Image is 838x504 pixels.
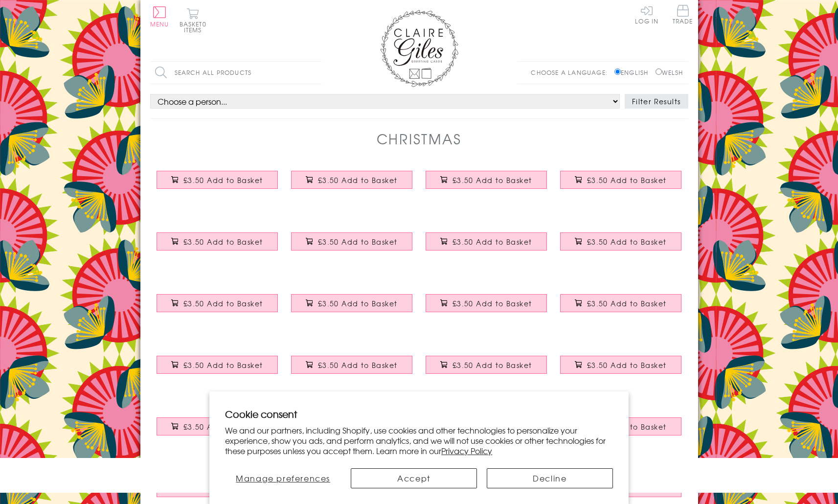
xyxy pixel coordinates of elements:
label: Welsh [656,68,683,77]
span: £3.50 Add to Basket [453,237,532,247]
span: £3.50 Add to Basket [587,360,667,370]
a: Christmas Card, Seasons Greetings Wreath, text foiled in shiny gold £3.50 Add to Basket [285,225,419,267]
button: £3.50 Add to Basket [426,232,547,251]
span: 0 items [184,20,206,34]
span: £3.50 Add to Basket [183,360,263,370]
a: Christmas Card, Brother Subuteo and Cars, text foiled in shiny gold £3.50 Add to Basket [285,348,419,390]
a: Christmas Card, Fairies on Pink, text foiled in shiny gold £3.50 Add to Basket [554,163,688,206]
a: Trade [673,5,693,26]
button: £3.50 Add to Basket [426,294,547,312]
a: Christmas Card, Dad Jumpers & Mittens, text foiled in shiny gold £3.50 Add to Basket [285,287,419,329]
input: Search all products [150,62,321,84]
a: Christmas Card, Daughter Fairies on Pink, text foiled in shiny gold £3.50 Add to Basket [150,348,285,390]
p: We and our partners, including Shopify, use cookies and other technologies to personalize your ex... [225,425,613,456]
a: Privacy Policy [441,445,492,457]
span: £3.50 Add to Basket [453,360,532,370]
button: Basket0 items [180,8,206,33]
button: £3.50 Add to Basket [426,171,547,189]
button: £3.50 Add to Basket [157,356,278,374]
span: £3.50 Add to Basket [587,237,667,247]
img: Claire Giles Greetings Cards [380,10,458,87]
span: £3.50 Add to Basket [587,175,667,185]
a: Christmas Card, Jumpers & Mittens, text foiled in shiny gold £3.50 Add to Basket [419,163,554,206]
a: Christmas Card, Sleigh and Snowflakes, text foiled in shiny gold £3.50 Add to Basket [150,225,285,267]
button: Filter Results [625,94,688,109]
a: Christmas Card, Flamingoes and Holly, text foiled in shiny gold £3.50 Add to Basket [419,225,554,267]
p: Choose a language: [531,68,612,77]
button: Manage preferences [225,468,341,488]
span: £3.50 Add to Basket [318,175,398,185]
span: £3.50 Add to Basket [183,298,263,308]
button: £3.50 Add to Basket [291,171,412,189]
span: £3.50 Add to Basket [453,298,532,308]
label: English [614,68,653,77]
h1: Christmas [377,129,462,149]
button: £3.50 Add to Basket [560,294,681,312]
span: £3.50 Add to Basket [318,298,398,308]
button: £3.50 Add to Basket [560,356,681,374]
button: Menu [150,6,169,27]
input: Welsh [656,69,662,75]
button: £3.50 Add to Basket [157,417,278,435]
h2: Cookie consent [225,407,613,421]
a: Christmas Card, Subuteo and Santa hats, text foiled in shiny gold £3.50 Add to Basket [554,225,688,267]
button: £3.50 Add to Basket [291,356,412,374]
span: £3.50 Add to Basket [318,237,398,247]
button: £3.50 Add to Basket [291,232,412,251]
span: £3.50 Add to Basket [183,175,263,185]
button: £3.50 Add to Basket [560,232,681,251]
a: Christmas Card, Mam Bright Holly, text foiled in shiny gold £3.50 Add to Basket [150,287,285,329]
a: Christmas Card, Grandma Sleigh and Snowflakes, text foiled in shiny gold £3.50 Add to Basket [554,348,688,390]
a: Christmas Card, Trees and Baubles, text foiled in shiny gold £3.50 Add to Basket [150,163,285,206]
button: Accept [351,468,477,488]
span: £3.50 Add to Basket [318,360,398,370]
input: English [614,69,621,75]
span: £3.50 Add to Basket [587,298,667,308]
input: Search [312,62,321,84]
a: Christmas Card, Robins on a Postbox, text foiled in shiny gold £3.50 Add to Basket [285,163,419,206]
button: £3.50 Add to Basket [291,294,412,312]
span: Manage preferences [236,472,330,484]
button: £3.50 Add to Basket [560,171,681,189]
span: £3.50 Add to Basket [453,175,532,185]
span: Menu [150,20,169,28]
a: Log In [635,5,658,24]
button: £3.50 Add to Basket [157,171,278,189]
a: Christmas Card, Granny Christmas Trees, text foiled in shiny gold £3.50 Add to Basket [150,410,285,452]
button: Decline [487,468,613,488]
a: Christmas Card, Mummy Reindeers and Lights, text foiled in shiny gold £3.50 Add to Basket [554,287,688,329]
button: £3.50 Add to Basket [426,356,547,374]
button: £3.50 Add to Basket [157,294,278,312]
span: £3.50 Add to Basket [183,237,263,247]
span: £3.50 Add to Basket [183,422,263,432]
button: £3.50 Add to Basket [157,232,278,251]
a: Christmas Card, Sister Flamingoes and Holly, text foiled in shiny gold £3.50 Add to Basket [419,348,554,390]
a: Christmas Card, Daddy Subuteo and Santa hats, text foiled in shiny gold £3.50 Add to Basket [419,287,554,329]
span: Trade [673,5,693,24]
